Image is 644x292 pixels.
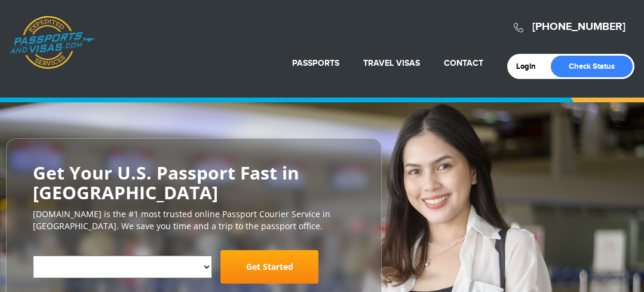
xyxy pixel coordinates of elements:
a: Travel Visas [363,58,420,68]
a: Check Status [551,56,633,77]
a: Get Started [220,250,318,284]
h2: Get Your U.S. Passport Fast in [GEOGRAPHIC_DATA] [33,163,355,202]
a: Login [516,62,544,71]
a: Passports [292,58,339,68]
a: Passports & [DOMAIN_NAME] [10,16,94,69]
a: [PHONE_NUMBER] [532,20,625,34]
p: [DOMAIN_NAME] is the #1 most trusted online Passport Courier Service in [GEOGRAPHIC_DATA]. We sav... [33,208,355,232]
a: Contact [444,58,483,68]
